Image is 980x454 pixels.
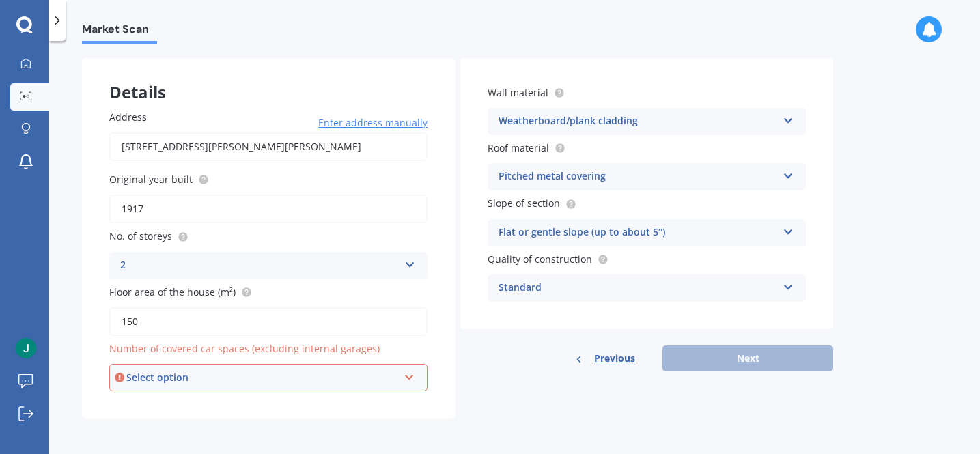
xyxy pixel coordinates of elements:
[499,169,777,185] div: Pitched metal covering
[82,58,455,99] div: Details
[318,116,428,130] span: Enter address manually
[499,280,777,296] div: Standard
[499,113,777,130] div: Weatherboard/plank cladding
[499,225,777,241] div: Flat or gentle slope (up to about 5°)
[109,132,428,161] input: Enter address
[488,197,560,210] span: Slope of section
[16,338,36,358] img: ACg8ocIT8LwHEH5-G_pcfFVmPRvpXyoqxYUdo_8OsVBESseFQ45b7A=s96-c
[488,86,548,99] span: Wall material
[109,195,428,223] input: Enter year
[594,348,635,369] span: Previous
[126,370,398,385] div: Select option
[109,173,193,186] span: Original year built
[488,141,549,154] span: Roof material
[120,257,399,274] div: 2
[488,253,592,266] span: Quality of construction
[109,111,147,124] span: Address
[109,285,236,298] span: Floor area of the house (m²)
[109,230,172,243] span: No. of storeys
[82,23,157,41] span: Market Scan
[109,342,380,355] span: Number of covered car spaces (excluding internal garages)
[109,307,428,336] input: Enter floor area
